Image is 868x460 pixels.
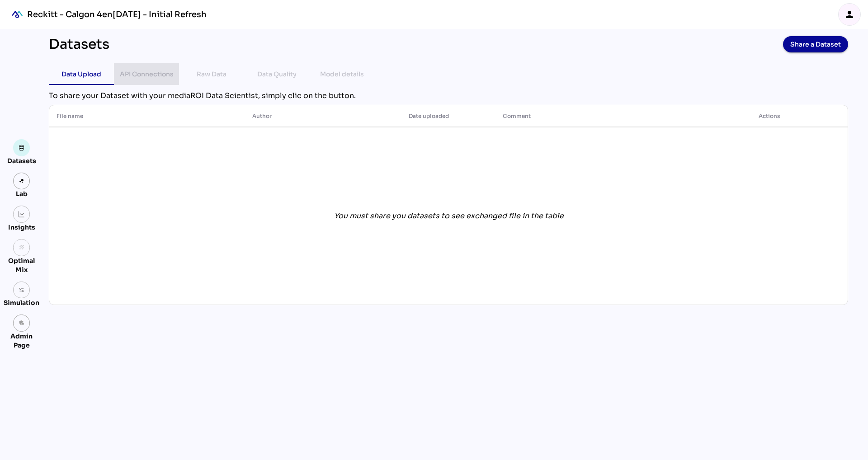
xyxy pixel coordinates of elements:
img: graph.svg [19,211,25,217]
div: Optimal Mix [4,256,39,274]
div: Insights [8,223,35,232]
div: Model details [320,69,364,80]
button: Share a Dataset [783,36,848,52]
img: lab.svg [19,178,25,184]
img: settings.svg [19,287,25,293]
div: You must share you datasets to see exchanged file in the table [334,211,564,221]
div: Admin Page [4,332,39,350]
div: Datasets [49,36,109,52]
div: Reckitt - Calgon 4en[DATE] - Initial Refresh [27,9,207,20]
div: Raw Data [197,69,226,80]
div: Lab [12,189,32,198]
th: Comment [495,105,691,127]
th: File name [49,105,245,127]
div: Data Upload [61,69,101,80]
i: admin_panel_settings [19,320,25,326]
div: Simulation [4,298,39,307]
th: Author [245,105,401,127]
div: Data Quality [257,69,297,80]
div: mediaROI [7,5,27,24]
th: Date uploaded [401,105,495,127]
div: Datasets [7,156,36,165]
i: grain [19,244,25,251]
i: person [844,9,855,20]
img: data.svg [19,145,25,151]
div: API Connections [120,69,174,80]
div: To share your Dataset with your mediaROI Data Scientist, simply clic on the button. [49,90,848,101]
th: Actions [691,105,848,127]
span: Share a Dataset [790,38,841,51]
